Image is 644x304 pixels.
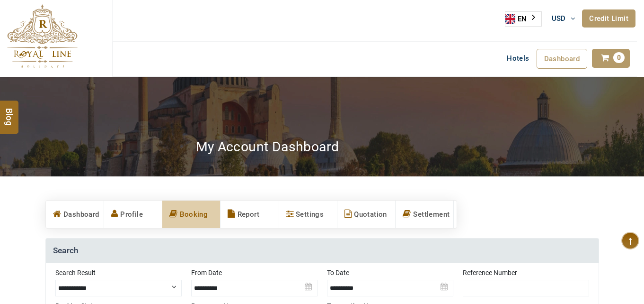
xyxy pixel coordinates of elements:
[3,108,16,116] span: Blog
[552,14,566,23] span: USD
[196,138,339,155] h2: My Account Dashboard
[505,12,541,26] a: EN
[505,11,542,27] div: Language
[544,55,580,63] span: Dashboard
[592,49,630,68] a: 0
[46,201,104,228] a: Dashboard
[162,201,220,228] a: Booking
[337,201,395,228] a: Quotation
[279,201,337,228] a: Settings
[55,268,182,277] label: Search Result
[463,268,589,277] label: Reference Number
[505,11,542,27] aside: Language selected: English
[613,52,625,63] span: 0
[500,49,536,68] a: Hotels
[396,201,453,228] a: Settlement
[221,201,278,228] a: Report
[582,9,635,28] a: Credit Limit
[104,201,162,228] a: Profile
[46,239,599,263] h4: Search
[7,4,78,68] img: The Royal Line Holidays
